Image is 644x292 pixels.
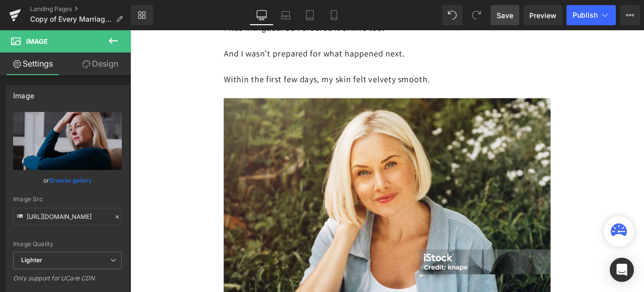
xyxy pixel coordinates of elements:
a: Design [67,52,133,75]
div: Image [13,86,34,100]
a: Browse gallery [49,171,92,189]
a: Tablet [298,5,322,25]
button: Redo [466,5,487,25]
a: New Library [131,5,153,25]
button: Publish [567,5,616,25]
a: Mobile [322,5,346,25]
button: Undo [442,5,462,25]
div: or [13,175,122,186]
span: Save [497,10,513,21]
input: Link [13,208,122,225]
a: Desktop [250,5,274,25]
span: Image [26,37,48,45]
button: More [620,5,640,25]
a: Landing Pages [30,5,131,13]
span: Copy of Every Marriage Has Secrets [30,15,112,23]
div: Only support for UCare CDN [13,274,122,289]
p: Within the first few days, my skin felt velvety smooth. [111,50,498,66]
b: Lighter [21,256,42,264]
div: Image Quality [13,241,122,248]
p: And I wasn’t prepared for what happened next. [111,20,498,35]
span: Publish [573,11,598,19]
div: Image Src [13,196,122,203]
span: Preview [529,10,556,21]
div: Open Intercom Messenger [610,258,634,282]
a: Laptop [274,5,298,25]
a: Preview [523,5,562,25]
